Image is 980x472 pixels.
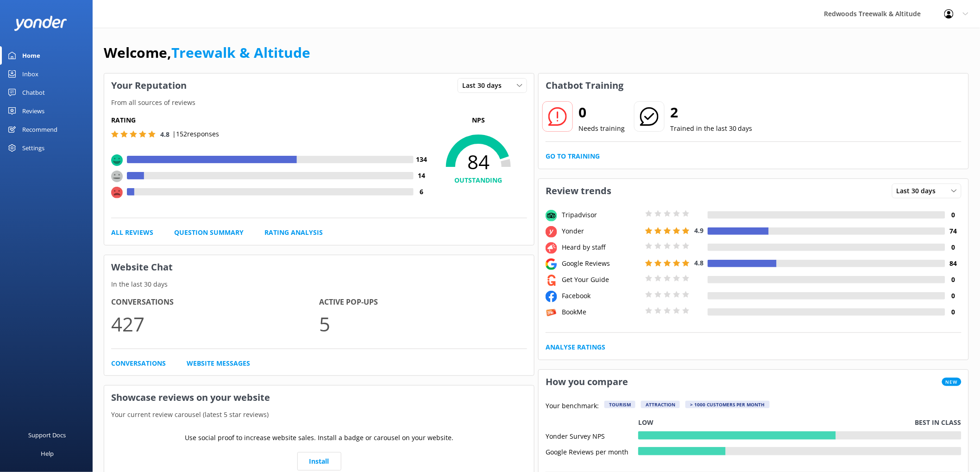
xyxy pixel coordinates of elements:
p: NPS [430,115,527,125]
h1: Welcome, [104,42,310,64]
p: 5 [319,308,527,339]
a: Website Messages [187,358,250,368]
div: Home [22,46,40,65]
div: Get Your Guide [559,275,643,285]
div: > 1000 customers per month [685,401,770,408]
h2: 0 [578,101,625,123]
div: Settings [22,139,44,157]
p: 427 [111,308,319,339]
div: Support Docs [29,426,66,444]
span: 4.9 [694,226,704,235]
div: Help [41,444,54,463]
a: Rating Analysis [264,227,323,238]
h3: Review trends [539,179,618,203]
div: Facebook [559,291,643,301]
p: Best in class [915,417,961,428]
h3: Website Chat [104,255,534,279]
a: Conversations [111,358,166,368]
div: Chatbot [22,83,45,102]
div: Yonder Survey NPS [546,431,638,440]
h3: How you compare [539,370,635,394]
div: Google Reviews [559,258,643,269]
p: Needs training [578,123,625,134]
span: Last 30 days [897,186,942,196]
a: Treewalk & Altitude [171,43,310,62]
h4: 84 [945,258,961,269]
div: Tourism [604,401,635,408]
a: Install [297,452,341,471]
h3: Chatbot Training [539,74,630,98]
span: Last 30 days [462,80,507,91]
h4: Conversations [111,296,319,308]
h4: 0 [945,275,961,285]
h4: 74 [945,226,961,236]
span: 84 [430,150,527,173]
h4: 0 [945,210,961,220]
p: | 152 responses [172,129,219,139]
h4: 14 [414,171,430,181]
h4: 0 [945,242,961,252]
h3: Showcase reviews on your website [104,386,534,410]
div: Attraction [641,401,680,408]
p: Use social proof to increase website sales. Install a badge or carousel on your website. [185,433,453,443]
span: 4.8 [160,130,170,139]
div: Tripadvisor [559,210,643,220]
h3: Your Reputation [104,74,194,98]
p: Your current review carousel (latest 5 star reviews) [104,410,534,420]
h4: 6 [414,187,430,197]
h4: OUTSTANDING [430,175,527,185]
a: Question Summary [174,227,244,238]
div: Reviews [22,102,44,120]
div: Heard by staff [559,242,643,252]
div: Yonder [559,226,643,236]
h2: 2 [670,101,753,123]
p: Trained in the last 30 days [670,123,753,134]
a: All Reviews [111,227,153,238]
div: Google Reviews per month [546,447,638,455]
h5: Rating [111,115,430,125]
span: New [942,378,961,386]
div: Recommend [22,120,57,139]
h4: Active Pop-ups [319,296,527,308]
p: In the last 30 days [104,279,534,289]
h4: 0 [945,307,961,317]
p: Your benchmark: [546,401,599,412]
h4: 134 [414,154,430,165]
a: Analyse Ratings [546,342,605,352]
div: BookMe [559,307,643,317]
img: yonder-white-logo.png [14,16,67,31]
a: Go to Training [546,151,600,161]
span: 4.8 [694,258,704,267]
p: Low [638,417,653,428]
p: From all sources of reviews [104,98,534,108]
h4: 0 [945,291,961,301]
div: Inbox [22,65,38,83]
